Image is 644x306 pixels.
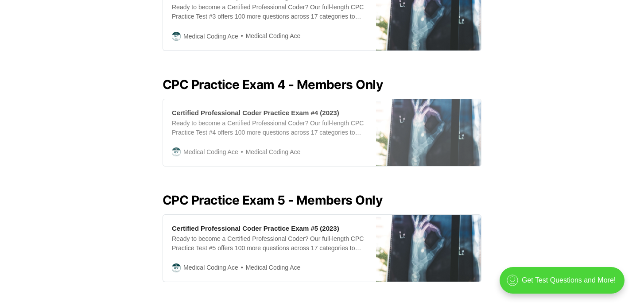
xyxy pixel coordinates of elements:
[238,147,301,157] span: Medical Coding Ace
[163,99,481,167] a: Certified Professional Coder Practice Exam #4 (2023)Ready to become a Certified Professional Code...
[172,224,339,233] div: Certified Professional Coder Practice Exam #5 (2023)
[183,147,238,157] span: Medical Coding Ace
[172,108,339,117] div: Certified Professional Coder Practice Exam #4 (2023)
[163,77,481,92] h2: CPC Practice Exam 4 - Members Only
[238,263,301,273] span: Medical Coding Ace
[492,263,644,306] iframe: portal-trigger
[183,263,238,272] span: Medical Coding Ace
[183,31,238,41] span: Medical Coding Ace
[172,234,367,253] div: Ready to become a Certified Professional Coder? Our full-length CPC Practice Test #5 offers 100 m...
[238,31,301,41] span: Medical Coding Ace
[163,193,481,207] h2: CPC Practice Exam 5 - Members Only
[172,3,367,21] div: Ready to become a Certified Professional Coder? Our full-length CPC Practice Test #3 offers 100 m...
[163,214,481,282] a: Certified Professional Coder Practice Exam #5 (2023)Ready to become a Certified Professional Code...
[172,119,367,137] div: Ready to become a Certified Professional Coder? Our full-length CPC Practice Test #4 offers 100 m...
